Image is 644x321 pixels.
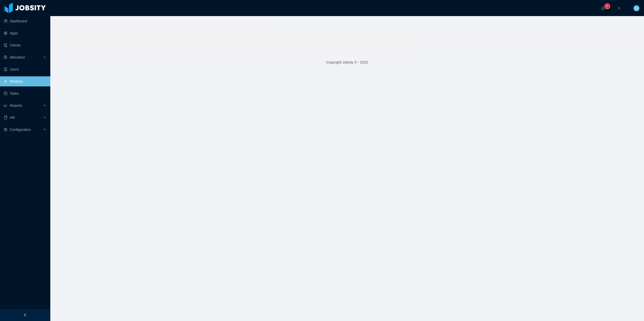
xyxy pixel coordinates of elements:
[4,56,7,59] i: icon: solution
[10,128,31,132] span: Configuration
[4,76,46,86] a: icon: userWorkers
[4,88,46,98] a: icon: profileTasks
[4,116,7,119] i: icon: book
[4,16,46,26] a: icon: pie-chartDashboard
[10,55,25,59] span: Allocation
[10,116,15,120] span: HR
[601,6,605,10] i: icon: bell
[4,104,7,107] i: icon: line-chart
[4,40,46,50] a: icon: auditClients
[50,54,644,71] footer: Copyright Jobsity © - 2025
[10,103,22,108] span: Reports
[605,4,610,9] sup: 0
[4,64,46,74] a: icon: robotUsers
[635,5,638,11] span: N
[617,6,621,10] i: icon: plus
[4,128,7,131] i: icon: setting
[4,28,46,38] a: icon: appstoreApps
